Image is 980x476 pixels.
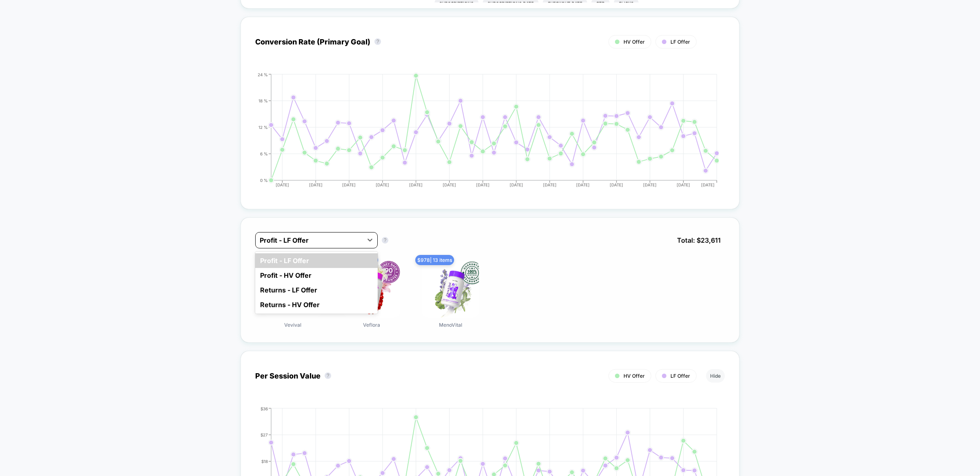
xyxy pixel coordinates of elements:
[258,98,268,103] tspan: 18 %
[261,459,268,464] tspan: $18
[363,322,380,328] span: Veflora
[443,182,456,187] tspan: [DATE]
[255,268,378,283] div: Profit - HV Offer
[439,322,462,328] span: MenoVital
[624,373,645,379] span: HV Offer
[677,182,690,187] tspan: [DATE]
[510,182,523,187] tspan: [DATE]
[276,182,289,187] tspan: [DATE]
[673,232,725,248] span: Total: $ 23,611
[670,373,690,379] span: LF Offer
[255,253,378,268] div: Profit - LF Offer
[247,72,717,195] div: CONVERSION_RATE
[374,38,381,45] button: ?
[255,297,378,312] div: Returns - HV Offer
[422,261,479,318] img: MenoVital
[476,182,490,187] tspan: [DATE]
[643,182,657,187] tspan: [DATE]
[258,72,268,77] tspan: 24 %
[701,182,715,187] tspan: [DATE]
[325,372,331,379] button: ?
[343,182,356,187] tspan: [DATE]
[415,255,454,265] span: $ 978 | 13 items
[261,406,268,411] tspan: $36
[258,125,268,130] tspan: 12 %
[577,182,590,187] tspan: [DATE]
[284,322,301,328] span: Vevival
[309,182,323,187] tspan: [DATE]
[260,151,268,156] tspan: 6 %
[260,178,268,183] tspan: 0 %
[610,182,624,187] tspan: [DATE]
[624,39,645,45] span: HV Offer
[543,182,557,187] tspan: [DATE]
[382,237,388,244] button: ?
[410,182,423,187] tspan: [DATE]
[670,39,690,45] span: LF Offer
[255,283,378,297] div: Returns - LF Offer
[261,432,268,437] tspan: $27
[376,182,390,187] tspan: [DATE]
[706,369,725,383] button: Hide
